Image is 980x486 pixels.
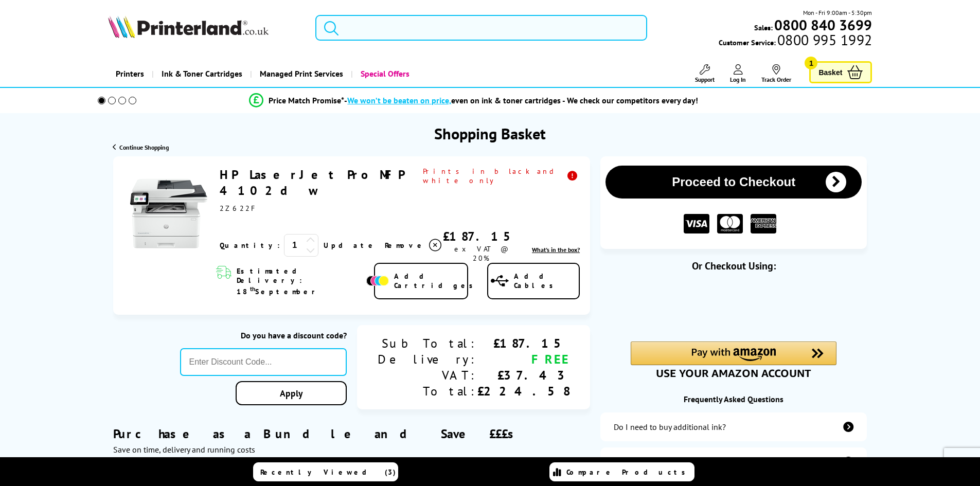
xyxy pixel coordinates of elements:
[805,57,817,69] span: 1
[351,61,417,87] a: Special Offers
[751,214,776,234] img: American Express
[108,15,303,40] a: Printerland Logo
[566,467,691,477] span: Compare Products
[719,35,872,47] span: Customer Service:
[730,64,746,83] a: Log In
[443,228,519,244] div: £187.15
[423,167,580,185] span: Prints in black and white only
[600,394,867,404] div: Frequently Asked Questions
[631,341,836,377] div: Amazon Pay - Use your Amazon account
[614,422,726,432] div: Do I need to buy additional ink?
[477,383,569,399] div: £224.58
[605,166,862,199] button: Proceed to Checkout
[754,23,773,32] span: Sales:
[378,367,477,383] div: VAT:
[152,61,250,87] a: Ink & Toner Cartridges
[532,246,580,254] span: What's in the box?
[250,285,255,293] sup: th
[631,289,836,312] iframe: PayPal
[378,351,477,367] div: Delivery:
[600,259,867,273] div: Or Checkout Using:
[250,61,351,87] a: Managed Print Services
[773,20,872,30] a: 0800 840 3699
[220,241,280,250] span: Quantity:
[113,410,590,455] div: Purchase as a Bundle and Save £££s
[236,381,347,405] a: Apply
[477,351,569,367] div: FREE
[695,64,715,83] a: Support
[532,246,580,254] a: lnk_inthebox
[344,95,698,105] div: - even on ink & toner cartridges - We check our competitors every day!
[477,335,569,351] div: £187.15
[761,64,791,83] a: Track Order
[803,8,872,17] span: Mon - Fri 9:00am - 5:30pm
[717,214,743,234] img: MASTER CARD
[260,467,396,477] span: Recently Viewed (3)
[220,167,403,199] a: HP LaserJet Pro MFP 4102dw
[549,462,694,481] a: Compare Products
[162,61,242,87] span: Ink & Toner Cartridges
[600,447,867,476] a: items-arrive
[774,15,872,34] b: 0800 840 3699
[220,204,258,213] span: 2Z622F
[324,241,377,250] a: Update
[113,444,590,455] div: Save on time, delivery and running costs
[119,143,169,151] span: Continue Shopping
[180,330,347,340] div: Do you have a discount code?
[108,15,269,38] img: Printerland Logo
[84,92,864,110] li: modal_Promise
[730,76,746,83] span: Log In
[695,76,715,83] span: Support
[347,95,451,105] span: We won’t be beaten on price,
[113,143,169,151] a: Continue Shopping
[385,241,425,250] span: Remove
[108,61,152,87] a: Printers
[394,272,478,290] span: Add Cartridges
[454,244,508,263] span: ex VAT @ 20%
[477,367,569,383] div: £37.43
[818,65,842,79] span: Basket
[514,272,579,290] span: Add Cables
[378,383,477,399] div: Total:
[776,35,872,45] span: 0800 995 1992
[684,214,709,234] img: VISA
[130,175,207,252] img: HP LaserJet Pro MFP 4102dw
[366,276,389,286] img: Add Cartridges
[237,266,364,296] span: Estimated Delivery: 18 September
[809,61,872,83] a: Basket 1
[600,412,867,441] a: additional-ink
[385,238,443,253] a: Delete item from your basket
[253,462,398,481] a: Recently Viewed (3)
[180,348,347,376] input: Enter Discount Code...
[378,335,477,351] div: Sub Total:
[269,95,344,105] span: Price Match Promise*
[434,123,546,143] h1: Shopping Basket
